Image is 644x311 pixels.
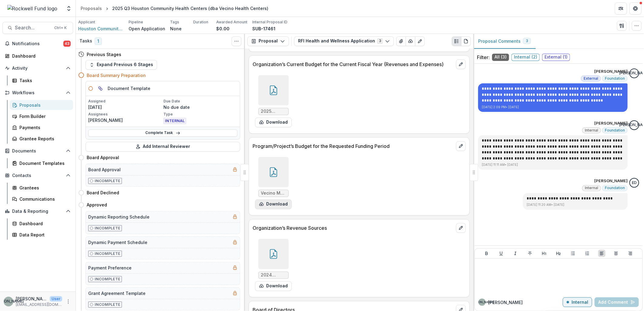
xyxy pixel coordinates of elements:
img: Rockwell Fund logo [7,5,58,12]
h4: Board Declined [87,189,119,196]
button: edit [456,59,466,69]
span: Contacts [12,173,63,178]
nav: breadcrumb [78,4,271,13]
p: [PERSON_NAME] [488,299,523,306]
button: Proposal [247,36,289,46]
a: Form Builder [10,111,73,121]
button: View Attached Files [396,36,406,46]
p: Incomplete [95,178,120,184]
h4: Board Summary Preparation [87,72,146,79]
p: Assigned [88,99,162,104]
span: 2025 Vecino Operating Budget.pdf [261,109,286,114]
p: Assignees [88,112,162,117]
span: Foundation [605,76,625,81]
a: Houston Community Health Centers, Inc. [78,25,124,32]
button: edit [456,223,466,233]
span: 2024 Sources of Support.pdf [261,273,286,278]
a: Payments [10,122,73,132]
div: Judy A. Ahlgrim [470,301,494,304]
p: Program/Project’s Budget for the Requested Funding Period [253,142,454,150]
div: 2024 Sources of Support.pdfdownload-form-response [255,239,292,291]
div: Payments [19,124,68,131]
p: None [170,25,182,32]
h3: Tasks [79,38,92,44]
h5: Dynamic Reporting Schedule [88,214,149,220]
button: download-form-response [255,118,292,127]
a: Grantees [10,183,73,193]
h5: Board Approval [88,166,121,173]
span: Internal [585,128,598,132]
div: Vecino My Neighborhood-My Health Budget.pdfdownload-form-response [255,157,292,209]
span: External ( 1 ) [542,54,570,61]
span: Internal [585,186,598,190]
span: 43 [63,41,71,47]
p: Incomplete [95,302,120,307]
button: Open Workflows [2,88,73,98]
a: Proposals [78,4,104,13]
button: Italicize [512,250,519,257]
p: Organization’s Current Budget for the Current Fiscal Year (Revenues and Expenses) [253,61,454,68]
h4: Approved [87,202,107,208]
a: Tasks [10,75,73,85]
button: Heading 2 [555,250,562,257]
button: More [65,298,72,305]
div: Data Report [19,232,68,238]
p: Applicant [78,19,95,25]
h5: Document Template [108,85,150,92]
button: Get Help [629,2,642,15]
p: [DATE] 11:11 AM • [DATE] [482,162,624,167]
div: Form Builder [19,113,68,119]
button: PDF view [461,36,471,46]
div: Ctrl + K [53,25,68,31]
button: Bold [483,250,490,257]
div: 2025 Vecino Operating Budget.pdfdownload-form-response [255,75,292,127]
p: Tags [170,19,179,25]
span: Foundation [605,128,625,132]
a: Dashboard [10,219,73,229]
div: Grantees [19,185,68,191]
p: [DATE] 2:09 PM • [DATE] [482,105,624,109]
p: Pipeline [129,19,143,25]
button: Internal [563,297,592,307]
p: Duration [193,19,208,25]
p: Filter: [477,54,490,61]
button: Search... [2,22,73,34]
button: Add Comment [595,297,639,307]
button: Open Activity [2,63,73,73]
p: Organization’s Revenue Sources [253,224,454,232]
button: Edit as form [415,36,425,46]
h5: Payment Preference [88,265,132,271]
span: 3 [526,39,528,43]
span: Vecino My Neighborhood-My Health Budget.pdf [261,191,286,196]
a: Proposals [10,100,73,110]
button: Align Center [612,250,620,257]
div: Dashboard [12,53,68,59]
a: Complete Task [88,129,237,137]
p: User [50,296,62,302]
p: [PERSON_NAME] [594,120,628,126]
button: Strike [526,250,534,257]
p: [DATE] [88,104,162,110]
span: Internal ( 2 ) [512,54,540,61]
p: Internal Proposal ID [252,19,287,25]
h4: Previous Stages [87,51,121,58]
div: Tasks [19,77,68,84]
p: [EMAIL_ADDRESS][DOMAIN_NAME] [16,302,62,307]
p: [PERSON_NAME] [16,296,47,302]
button: RFI Health and Wellness Application3 [294,36,394,46]
p: $0.00 [216,25,230,32]
button: Underline [498,250,505,257]
p: Incomplete [95,226,120,231]
h5: Grant Agreement Template [88,290,146,296]
a: Dashboard [2,51,73,61]
span: 1 [95,38,102,45]
p: SUB-17461 [252,25,275,32]
p: Due Date [163,99,237,104]
a: Communications [10,194,73,204]
span: Search... [15,25,51,31]
span: All ( 3 ) [492,54,509,61]
p: Incomplete [95,251,120,256]
h4: Board Approval [87,154,119,161]
button: Open entity switcher [65,2,73,15]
